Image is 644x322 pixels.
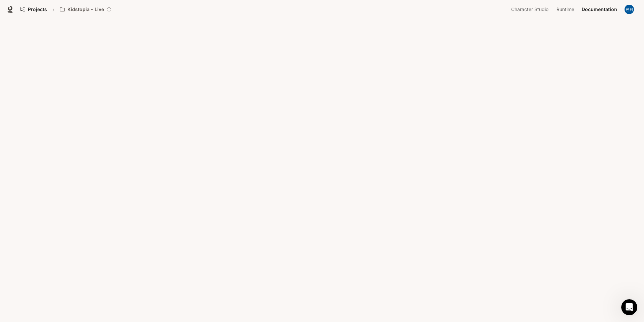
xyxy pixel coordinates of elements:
[50,6,57,13] div: /
[28,7,47,12] span: Projects
[621,299,637,315] iframe: Intercom live chat
[508,3,553,16] a: Character Studio
[579,3,620,16] a: Documentation
[511,5,548,14] span: Character Studio
[554,3,578,16] a: Runtime
[556,5,574,14] span: Runtime
[57,3,114,16] button: Open workspace menu
[67,7,104,12] p: Kidstopia - Live
[17,3,50,16] a: Go to projects
[582,5,617,14] span: Documentation
[625,5,634,14] img: User avatar
[623,3,636,16] button: User avatar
